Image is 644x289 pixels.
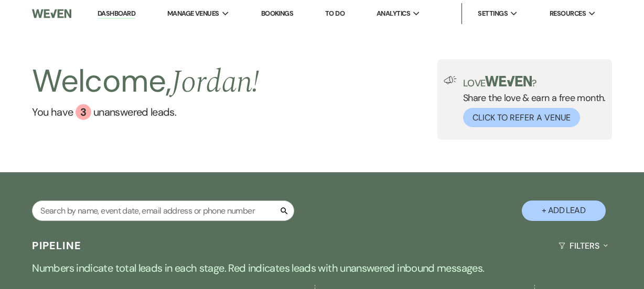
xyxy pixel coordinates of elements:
[550,8,586,19] span: Resources
[478,8,508,19] span: Settings
[485,76,532,86] img: weven-logo-green.svg
[325,9,345,18] a: To Do
[32,59,259,104] h2: Welcome,
[377,8,410,19] span: Analytics
[463,108,580,127] button: Click to Refer a Venue
[76,104,91,120] div: 3
[261,9,294,18] a: Bookings
[171,58,260,106] span: Jordan !
[463,76,606,88] p: Love ?
[554,232,611,260] button: Filters
[32,3,71,25] img: Weven Logo
[522,201,606,221] button: + Add Lead
[32,104,259,120] a: You have 3 unanswered leads.
[98,9,135,19] a: Dashboard
[444,76,457,84] img: loud-speaker-illustration.svg
[32,238,81,253] h3: Pipeline
[457,76,606,127] div: Share the love & earn a free month.
[167,8,219,19] span: Manage Venues
[32,201,294,221] input: Search by name, event date, email address or phone number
